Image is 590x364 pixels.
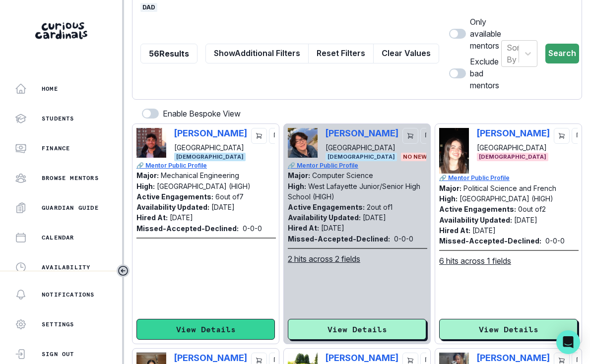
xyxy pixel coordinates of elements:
img: Curious Cardinals Logo [35,22,87,39]
p: Active Engagements: [288,203,365,211]
div: Open Intercom Messenger [556,330,580,354]
p: Availability Updated: [136,203,209,211]
button: copy [269,128,285,144]
p: Enable Bespoke View [163,108,241,120]
p: [DATE] [211,203,235,211]
p: Guardian Guide [42,204,99,212]
p: Hired At: [136,213,168,222]
u: 2 hits across 2 fields [288,253,360,265]
p: Availability [42,263,90,271]
p: 56 Results [149,48,189,60]
p: Active Engagements: [136,192,213,201]
p: [GEOGRAPHIC_DATA] (HIGH) [157,182,251,190]
p: Active Engagements: [439,205,516,213]
p: [DATE] [363,213,386,222]
p: [PERSON_NAME] [477,353,550,363]
span: No New Opps [401,153,447,161]
button: Toggle sidebar [117,264,130,277]
p: Finance [42,144,70,152]
p: 0 - 0 - 0 [243,223,262,234]
p: 0 - 0 - 0 [545,236,565,246]
p: 2 out of 1 [367,203,393,211]
p: Hired At: [288,224,319,232]
p: Sign Out [42,350,74,358]
p: Mechanical Engineering [161,171,239,180]
p: Only available mentors [470,16,501,52]
p: High: [136,182,155,190]
button: View Details [439,319,578,340]
button: View Details [288,319,426,340]
p: [DATE] [170,213,193,222]
img: Picture of Dadmehr Daniel Ghasemfar [136,128,166,158]
span: [DEMOGRAPHIC_DATA] [174,153,246,161]
p: [DATE] [321,224,344,232]
p: [PERSON_NAME] [174,353,247,363]
p: West Lafayette Junior/Senior High School (HIGH) [288,182,420,201]
p: Notifications [42,291,95,299]
a: 🔗 Mentor Public Profile [288,161,427,170]
button: cart [554,128,570,144]
p: Calendar [42,234,74,242]
button: Reset Filters [308,44,374,63]
p: [PERSON_NAME] [477,128,550,138]
p: Missed-Accepted-Declined: [288,234,390,244]
button: copy [420,128,436,144]
a: 🔗 Mentor Public Profile [439,174,579,182]
img: Picture of Patrick Li [288,128,318,158]
img: Picture of Angeliki Ktoridi [439,128,469,174]
p: Missed-Accepted-Declined: [136,223,239,234]
button: cart [251,128,267,144]
p: Students [42,115,74,122]
button: Search [545,44,579,63]
span: [DEMOGRAPHIC_DATA] [326,153,397,161]
p: Computer Science [312,171,373,180]
p: Major: [288,171,310,180]
u: 6 hits across 1 fields [439,255,511,267]
button: View Details [136,319,275,340]
p: [PERSON_NAME] [326,353,398,363]
p: Major: [439,184,461,192]
p: Hired At: [439,226,470,235]
p: [PERSON_NAME] [326,128,398,138]
a: 🔗 Mentor Public Profile [136,161,276,170]
p: Browse Mentors [42,174,99,182]
button: ShowAdditional Filters [205,44,309,63]
p: [GEOGRAPHIC_DATA] [477,142,550,153]
div: Sort By [507,42,522,65]
span: dad [140,3,157,12]
button: Clear Values [373,44,439,63]
p: 0 out of 2 [518,205,546,213]
p: High: [439,194,458,203]
p: Availability Updated: [288,213,361,222]
button: copy [572,128,588,144]
span: [DEMOGRAPHIC_DATA] [477,153,548,161]
p: Major: [136,171,159,180]
p: 6 out of 7 [215,192,244,201]
p: Home [42,85,58,93]
p: [GEOGRAPHIC_DATA] [174,142,247,153]
p: Exclude bad mentors [470,56,501,91]
p: [DATE] [472,226,496,235]
p: [DATE] [514,216,537,224]
p: Political Science and French [463,184,556,192]
p: [PERSON_NAME] [174,128,247,138]
p: Missed-Accepted-Declined: [439,236,541,246]
p: Availability Updated: [439,216,512,224]
p: Settings [42,320,74,328]
p: [GEOGRAPHIC_DATA] (HIGH) [459,194,553,203]
p: High: [288,182,306,190]
p: [GEOGRAPHIC_DATA] [326,142,398,153]
button: cart [402,128,418,144]
p: 0 - 0 - 0 [394,234,413,244]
